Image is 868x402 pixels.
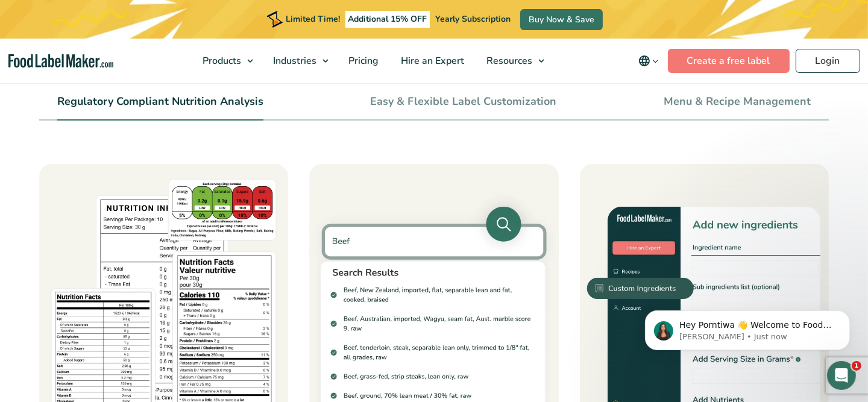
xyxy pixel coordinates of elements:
[345,54,380,68] span: Pricing
[398,54,466,68] span: Hire an Expert
[520,9,603,30] a: Buy Now & Save
[796,49,860,73] a: Login
[57,95,263,108] a: Regulatory Compliant Nutrition Analysis
[668,49,790,73] a: Create a free label
[391,39,473,83] a: Hire an Expert
[200,54,243,68] span: Products
[57,93,263,121] li: Regulatory Compliant Nutrition Analysis
[627,285,868,369] iframe: Intercom notifications message
[852,361,861,371] span: 1
[345,11,430,28] span: Additional 15% OFF
[371,93,557,121] li: Easy & Flexible Label Customization
[338,39,388,83] a: Pricing
[476,39,551,83] a: Resources
[371,95,557,108] a: Easy & Flexible Label Customization
[483,54,534,68] span: Resources
[263,39,335,83] a: Industries
[192,39,260,83] a: Products
[286,13,340,25] span: Limited Time!
[270,54,318,68] span: Industries
[664,95,811,108] a: Menu & Recipe Management
[435,13,511,25] span: Yearly Subscription
[827,361,856,390] iframe: Intercom live chat
[664,93,811,121] li: Menu & Recipe Management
